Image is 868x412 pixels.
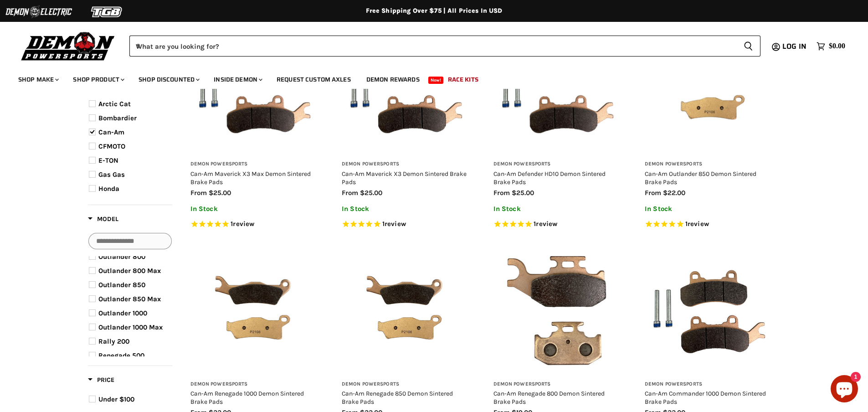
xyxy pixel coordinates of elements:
[88,376,114,384] span: Price
[98,156,118,165] span: E-TON
[190,189,207,197] span: from
[645,220,774,229] span: Rated 5.0 out of 5 stars 1 reviews
[645,390,766,405] a: Can-Am Commander 1000 Demon Sintered Brake Pads
[493,205,622,213] p: In Stock
[98,281,145,289] span: Outlander 850
[342,161,471,168] h3: Demon Powersports
[663,189,685,197] span: $22.00
[342,26,471,154] img: Can-Am Maverick X3 Demon Sintered Brake Pads
[132,70,205,89] a: Shop Discounted
[70,7,799,15] div: Free Shipping Over $75 | All Prices In USD
[493,245,622,374] img: Can-Am Renegade 800 Demon Sintered Brake Pads
[536,220,557,228] span: review
[342,390,453,405] a: Can-Am Renegade 850 Demon Sintered Brake Pads
[360,189,382,197] span: $25.00
[18,30,118,62] img: Demon Powersports
[190,170,311,185] a: Can-Am Maverick X3 Max Demon Sintered Brake Pads
[645,161,774,168] h3: Demon Powersports
[190,220,319,229] span: Rated 5.0 out of 5 stars 1 reviews
[342,205,471,213] p: In Stock
[5,3,73,21] img: Demon Electric Logo 2
[207,70,268,89] a: Inside Demon
[98,128,124,136] span: Can-Am
[382,220,406,228] span: 1 reviews
[736,36,760,57] button: Search
[493,390,605,405] a: Can-Am Renegade 800 Demon Sintered Brake Pads
[645,26,774,154] img: Can-Am Outlander 850 Demon Sintered Brake Pads
[98,100,131,108] span: Arctic Cat
[88,215,118,223] span: Model
[209,189,231,197] span: $25.00
[493,161,622,168] h3: Demon Powersports
[342,220,471,229] span: Rated 5.0 out of 5 stars 1 reviews
[493,381,622,388] h3: Demon Powersports
[190,205,319,213] p: In Stock
[270,70,358,89] a: Request Custom Axles
[88,376,114,387] button: Filter by Price
[129,36,736,57] input: When autocomplete results are available use up and down arrows to review and enter to select
[428,77,444,84] span: New!
[493,220,622,229] span: Rated 5.0 out of 5 stars 1 reviews
[685,220,709,228] span: 1 reviews
[782,41,806,52] span: Log in
[493,170,606,185] a: Can-Am Defender HD10 Demon Sintered Brake Pads
[645,205,774,213] p: In Stock
[231,220,254,228] span: 1 reviews
[385,220,406,228] span: review
[129,36,760,57] form: Product
[828,375,861,405] inbox-online-store-chat: Shopify online store chat
[190,390,304,405] a: Can-Am Renegade 1000 Demon Sintered Brake Pads
[360,70,426,89] a: Demon Rewards
[98,170,125,179] span: Gas Gas
[98,323,163,331] span: Outlander 1000 Max
[829,42,845,51] span: $0.00
[98,267,161,275] span: Outlander 800 Max
[98,351,144,360] span: Renegade 500
[493,189,510,197] span: from
[342,245,471,374] img: Can-Am Renegade 850 Demon Sintered Brake Pads
[645,189,661,197] span: from
[11,70,64,89] a: Shop Make
[98,295,161,303] span: Outlander 850 Max
[98,252,145,261] span: Outlander 800
[512,189,534,197] span: $25.00
[493,26,622,154] img: Can-Am Defender HD10 Demon Sintered Brake Pads
[88,233,172,249] input: Search Options
[98,142,125,150] span: CFMOTO
[190,161,319,168] h3: Demon Powersports
[342,381,471,388] h3: Demon Powersports
[190,26,319,154] img: Can-Am Maverick X3 Max Demon Sintered Brake Pads
[73,3,141,21] img: TGB Logo 2
[98,185,119,193] span: Honda
[11,67,843,89] ul: Main menu
[98,114,137,122] span: Bombardier
[441,70,485,89] a: Race Kits
[645,381,774,388] h3: Demon Powersports
[534,220,557,228] span: 1 reviews
[233,220,254,228] span: review
[66,70,130,89] a: Shop Product
[88,215,118,226] button: Filter by Model
[98,395,134,403] span: Under $100
[190,245,319,374] img: Can-Am Renegade 1000 Demon Sintered Brake Pads
[645,170,756,185] a: Can-Am Outlander 850 Demon Sintered Brake Pads
[688,220,709,228] span: review
[342,189,358,197] span: from
[778,42,812,51] a: Log in
[342,170,467,185] a: Can-Am Maverick X3 Demon Sintered Brake Pads
[98,337,129,345] span: Rally 200
[98,309,147,317] span: Outlander 1000
[812,40,850,53] a: $0.00
[645,245,774,374] img: Can-Am Commander 1000 Demon Sintered Brake Pads
[190,381,319,388] h3: Demon Powersports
